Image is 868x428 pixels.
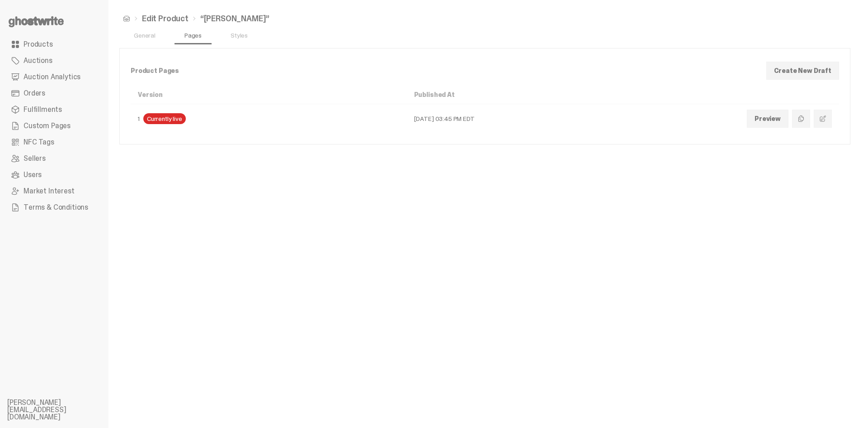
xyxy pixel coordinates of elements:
a: Auction Analytics [7,69,101,85]
a: Sellers [7,150,101,167]
span: Orders [24,90,45,97]
a: Users [7,167,101,183]
span: Users [24,171,42,178]
td: [DATE] 03:45 PM EDT [407,104,740,134]
p: Product Pages [131,67,766,74]
span: Auction Analytics [24,73,80,81]
div: 1 [138,113,400,124]
button: Create New Draft [766,62,839,80]
span: Fulfillments [24,106,62,113]
a: General [127,26,163,44]
a: Preview [747,110,788,128]
a: Edit Product [142,14,189,23]
span: Products [24,41,53,48]
span: Market Interest [24,188,75,195]
span: Custom Pages [24,122,71,130]
span: Terms & Conditions [24,204,88,211]
a: Orders [7,85,101,101]
a: Products [7,36,101,53]
div: Currently live [143,113,186,124]
a: Custom Pages [7,118,101,134]
a: Styles [223,26,255,44]
a: Market Interest [7,183,101,199]
a: Terms & Conditions [7,199,101,216]
li: “[PERSON_NAME]” [189,14,269,23]
span: Auctions [24,57,52,64]
span: Sellers [24,155,46,162]
th: Published At [407,86,740,104]
th: Version [131,86,407,104]
a: Auctions [7,53,101,69]
a: Pages [177,26,209,44]
a: NFC Tags [7,134,101,150]
span: NFC Tags [24,139,54,146]
li: [PERSON_NAME][EMAIL_ADDRESS][DOMAIN_NAME] [7,399,116,421]
a: Fulfillments [7,101,101,118]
